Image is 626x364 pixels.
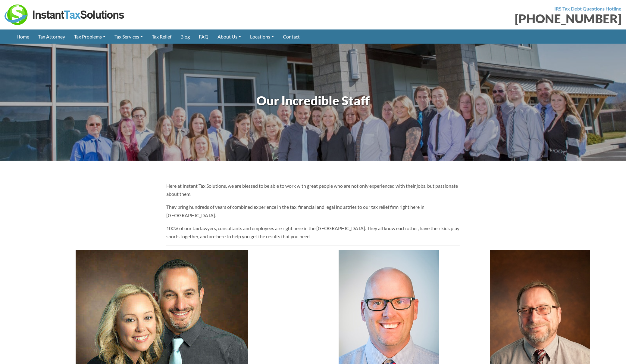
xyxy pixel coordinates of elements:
[318,13,621,25] div: [PHONE_NUMBER]
[246,29,278,44] a: Locations
[5,5,125,25] img: Instant Tax Solutions Logo
[34,29,70,44] a: Tax Attorney
[166,224,460,240] p: 100% of our tax lawyers, consultants and employees are right here in the [GEOGRAPHIC_DATA]. They ...
[278,29,304,44] a: Contact
[213,29,246,44] a: About Us
[194,29,213,44] a: FAQ
[110,29,147,44] a: Tax Services
[554,6,621,11] strong: IRS Tax Debt Questions Hotline
[15,92,611,110] h1: Our Incredible Staff
[147,29,176,44] a: Tax Relief
[166,203,460,219] p: They bring hundreds of years of combined experience in the tax, financial and legal industries to...
[5,11,125,17] a: Instant Tax Solutions Logo
[70,29,110,44] a: Tax Problems
[12,29,34,44] a: Home
[166,182,460,198] p: Here at Instant Tax Solutions, we are blessed to be able to work with great people who are not on...
[176,29,194,44] a: Blog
